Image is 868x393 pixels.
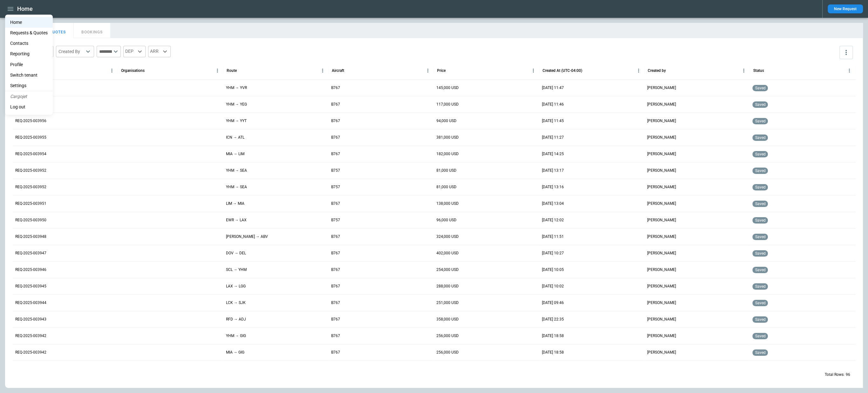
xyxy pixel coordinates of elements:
a: Settings [5,80,53,91]
a: Profile [5,59,53,70]
li: Switch tenant [5,70,53,80]
a: Reporting [5,49,53,59]
a: Home [5,17,53,28]
a: Requests & Quotes [5,28,53,38]
li: Log out [5,102,53,112]
a: Contacts [5,38,53,49]
li: Cargojet [5,91,53,102]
